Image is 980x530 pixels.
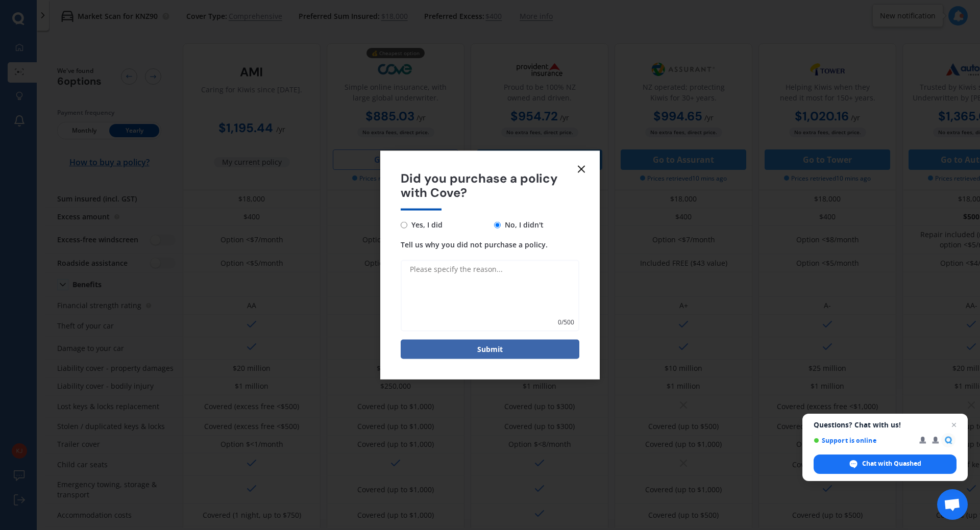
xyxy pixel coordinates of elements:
input: Yes, I did [401,221,407,228]
span: Close chat [948,419,960,431]
span: Yes, I did [407,219,443,231]
div: Open chat [937,489,968,520]
span: Support is online [814,437,912,444]
span: Questions? Chat with us! [814,421,957,429]
button: Submit [401,340,579,359]
span: No, I didn't [501,219,544,231]
span: Tell us why you did not purchase a policy. [401,240,548,249]
span: 0 / 500 [558,317,574,327]
div: Chat with Quashed [814,455,957,474]
span: Did you purchase a policy with Cove? [401,171,579,200]
span: Chat with Quashed [862,459,921,468]
input: No, I didn't [494,221,501,228]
